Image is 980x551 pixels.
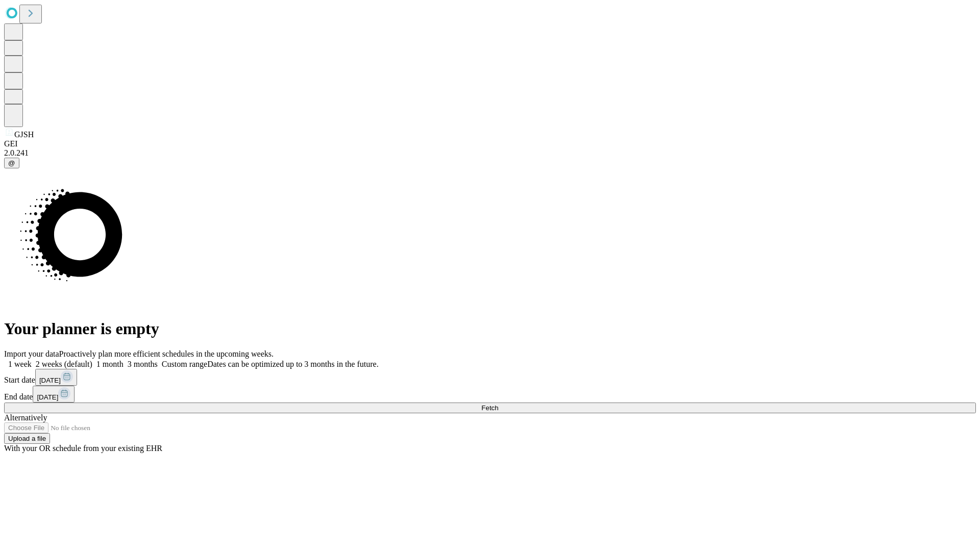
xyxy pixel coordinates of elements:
span: Custom range [162,360,207,368]
span: Alternatively [4,413,47,422]
span: With your OR schedule from your existing EHR [4,444,162,453]
span: 1 month [96,360,124,368]
span: @ [8,159,15,167]
span: [DATE] [39,377,61,384]
button: Upload a file [4,433,50,444]
span: Import your data [4,349,59,358]
span: Dates can be optimized up to 3 months in the future. [207,360,378,368]
h1: Your planner is empty [4,319,976,338]
div: GEI [4,139,976,148]
div: Start date [4,369,976,386]
span: 2 weeks (default) [36,360,92,368]
div: End date [4,386,976,403]
span: [DATE] [37,393,58,401]
span: GJSH [14,130,34,139]
button: @ [4,158,19,168]
span: Fetch [481,404,498,412]
button: Fetch [4,403,976,413]
button: [DATE] [35,369,77,386]
span: 1 week [8,360,32,368]
span: 3 months [128,360,158,368]
div: 2.0.241 [4,148,976,158]
button: [DATE] [33,386,75,403]
span: Proactively plan more efficient schedules in the upcoming weeks. [59,349,274,358]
